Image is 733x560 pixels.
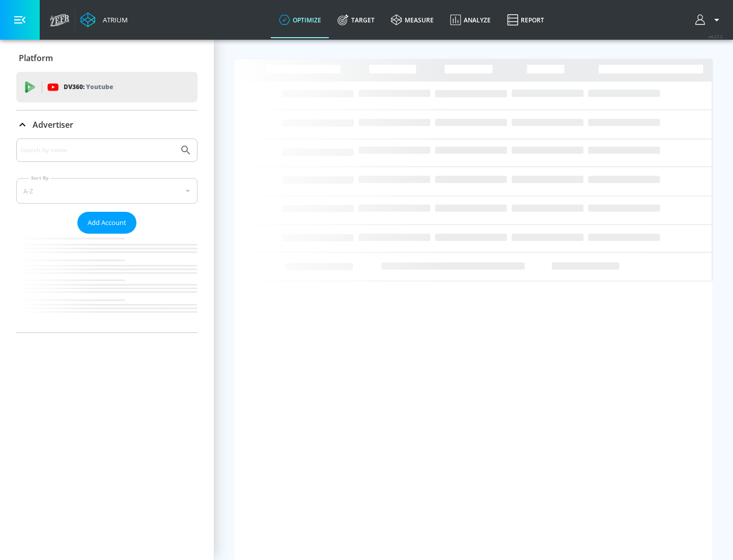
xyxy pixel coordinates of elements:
[442,2,499,38] a: Analyze
[329,2,383,38] a: Target
[709,34,723,39] span: v 4.22.2
[16,110,198,139] div: Advertiser
[16,234,198,332] nav: list of Advertiser
[33,119,73,130] p: Advertiser
[86,81,113,92] p: Youtube
[29,175,51,181] label: Sort By
[19,52,53,64] p: Platform
[271,2,329,38] a: optimize
[77,212,136,234] button: Add Account
[99,15,128,24] div: Atrium
[16,44,198,72] div: Platform
[64,81,113,93] p: DV360:
[80,12,128,27] a: Atrium
[383,2,442,38] a: measure
[16,178,198,204] div: A-Z
[88,217,126,229] span: Add Account
[16,138,198,332] div: Advertiser
[16,72,198,102] div: DV360: Youtube
[20,144,175,157] input: Search by name
[499,2,552,38] a: Report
